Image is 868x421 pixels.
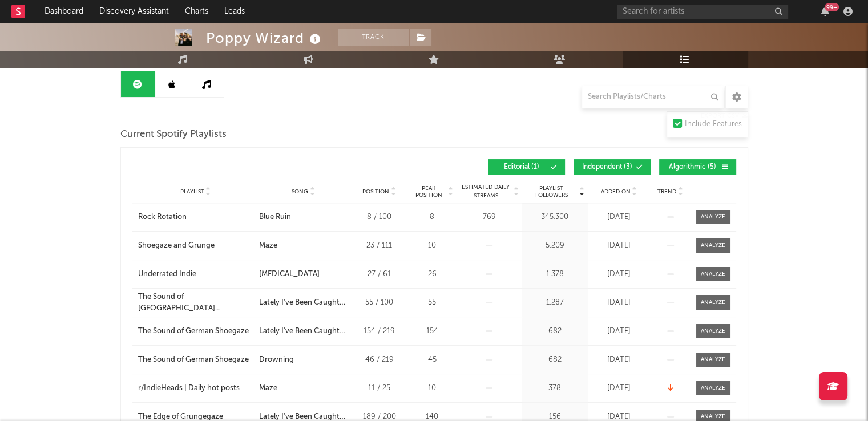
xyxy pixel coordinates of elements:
[411,269,454,280] div: 26
[459,212,519,223] div: 769
[574,159,651,175] button: Independent(3)
[411,240,454,252] div: 10
[659,159,736,175] button: Algorithmic(5)
[120,128,227,141] span: Current Spotify Playlists
[354,240,405,252] div: 23 / 111
[601,188,631,195] span: Added On
[354,383,405,394] div: 11 / 25
[259,240,277,252] div: Maze
[459,183,512,200] span: Estimated Daily Streams
[411,297,454,309] div: 55
[525,354,585,366] div: 682
[138,240,253,252] a: Shoegaze and Grunge
[354,212,405,223] div: 8 / 100
[138,383,240,394] div: r/IndieHeads | Daily hot posts
[138,354,249,366] div: The Sound of German Shoegaze
[667,164,719,171] span: Algorithmic ( 5 )
[411,326,454,337] div: 154
[138,212,187,223] div: Rock Rotation
[582,86,724,108] input: Search Playlists/Charts
[138,383,253,394] a: r/IndieHeads | Daily hot posts
[411,212,454,223] div: 8
[206,29,324,47] div: Poppy Wizard
[591,354,648,366] div: [DATE]
[495,164,548,171] span: Editorial ( 1 )
[138,326,253,337] a: The Sound of German Shoegaze
[657,188,676,195] span: Trend
[259,354,294,366] div: Drowning
[525,326,585,337] div: 682
[180,188,204,195] span: Playlist
[138,269,196,280] div: Underrated Indie
[354,354,405,366] div: 46 / 219
[488,159,565,175] button: Editorial(1)
[259,212,291,223] div: Blue Ruin
[525,212,585,223] div: 345.300
[292,188,308,195] span: Song
[338,29,409,46] button: Track
[354,326,405,337] div: 154 / 219
[138,269,253,280] a: Underrated Indie
[354,269,405,280] div: 27 / 61
[354,297,405,309] div: 55 / 100
[525,185,578,199] span: Playlist Followers
[259,269,320,280] div: [MEDICAL_DATA]
[138,292,253,314] a: The Sound of [GEOGRAPHIC_DATA] [US_STATE] [GEOGRAPHIC_DATA]
[825,3,839,11] div: 99 +
[362,188,389,195] span: Position
[617,5,788,19] input: Search for artists
[591,326,648,337] div: [DATE]
[411,354,454,366] div: 45
[411,383,454,394] div: 10
[591,297,648,309] div: [DATE]
[411,185,447,199] span: Peak Position
[525,383,585,394] div: 378
[581,164,633,171] span: Independent ( 3 )
[821,7,829,16] button: 99+
[138,354,253,366] a: The Sound of German Shoegaze
[525,269,585,280] div: 1.378
[259,326,348,337] div: Lately I've Been Caught Up
[259,297,348,309] div: Lately I've Been Caught Up
[259,383,277,394] div: Maze
[591,240,648,252] div: [DATE]
[685,118,742,131] div: Include Features
[591,212,648,223] div: [DATE]
[138,212,253,223] a: Rock Rotation
[525,240,585,252] div: 5.209
[138,240,215,252] div: Shoegaze and Grunge
[591,269,648,280] div: [DATE]
[525,297,585,309] div: 1.287
[138,326,249,337] div: The Sound of German Shoegaze
[591,383,648,394] div: [DATE]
